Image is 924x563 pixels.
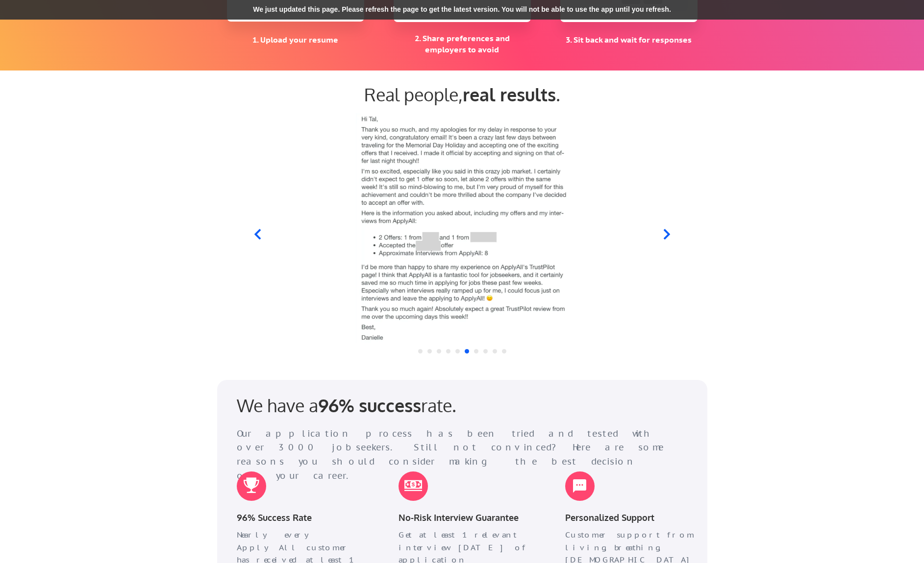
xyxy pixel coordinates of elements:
[399,511,531,525] div: No-Risk Interview Guarantee
[237,427,673,483] div: Our application process has been tried and tested with over 3000 jobseekers. Still not convinced?...
[227,34,364,45] div: 1. Upload your resume
[237,395,521,416] div: We have a rate.
[565,511,698,525] div: Personalized Support
[227,84,698,105] div: Real people, .
[237,511,369,525] div: 96% Success Rate
[560,34,698,45] div: 3. Sit back and wait for responses
[318,394,421,416] strong: 96% success
[394,33,531,55] div: 2. Share preferences and employers to avoid
[463,83,556,105] strong: real results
